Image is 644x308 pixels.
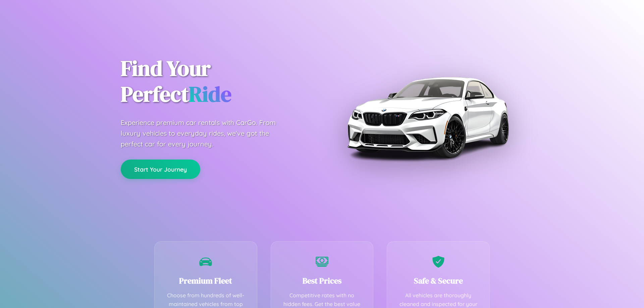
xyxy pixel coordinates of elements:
[121,117,288,149] p: Experience premium car rentals with CarGo. From luxury vehicles to everyday rides, we've got the ...
[165,275,247,286] h3: Premium Fleet
[121,56,312,107] h1: Find Your Perfect
[189,79,231,109] span: Ride
[397,275,479,286] h3: Safe & Secure
[281,275,363,286] h3: Best Prices
[344,34,512,201] img: Premium BMW car rental vehicle
[121,160,200,179] button: Start Your Journey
